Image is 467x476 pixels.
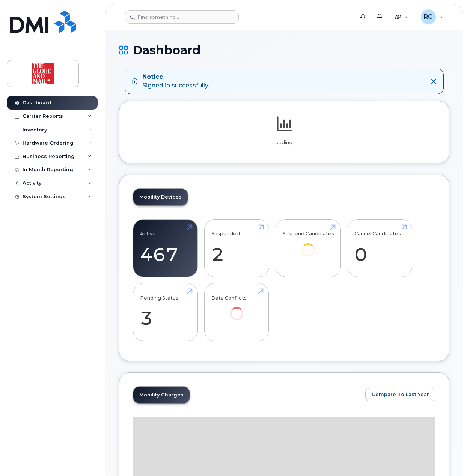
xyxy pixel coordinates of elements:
[133,139,435,146] p: Loading...
[142,73,209,90] div: Signed in successfully.
[211,223,262,273] a: Suspended 2
[372,391,429,398] span: Compare To Last Year
[142,73,209,81] strong: Notice
[119,44,449,57] h1: Dashboard
[211,288,262,331] a: Data Conflicts
[133,189,188,205] a: Mobility Devices
[140,288,191,337] a: Pending Status 3
[283,223,334,267] a: Suspend Candidates
[354,223,405,273] a: Cancel Candidates 0
[365,388,435,401] button: Compare To Last Year
[133,387,190,403] a: Mobility Charges
[140,223,191,273] a: Active 467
